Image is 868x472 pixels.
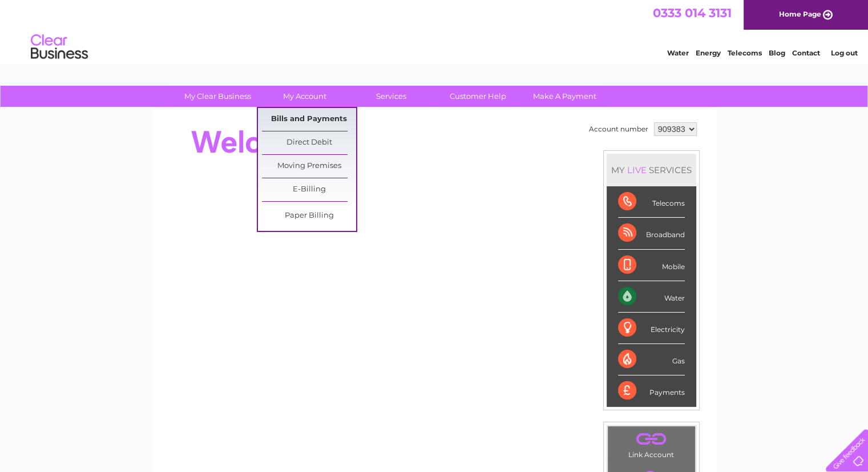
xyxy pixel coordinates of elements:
[618,375,685,406] div: Payments
[262,155,356,178] a: Moving Premises
[171,86,265,107] a: My Clear Business
[518,86,612,107] a: Make A Payment
[667,49,689,57] a: Water
[611,429,692,449] a: .
[618,344,685,375] div: Gas
[262,205,356,227] a: Paper Billing
[586,119,651,139] td: Account number
[618,313,685,344] div: Electricity
[830,49,857,57] a: Log out
[618,218,685,249] div: Broadband
[262,131,356,154] a: Direct Debit
[625,165,649,175] div: LIVE
[653,6,732,20] a: 0333 014 3131
[607,426,696,462] td: Link Account
[696,49,721,57] a: Energy
[618,250,685,281] div: Mobile
[728,49,762,57] a: Telecoms
[165,6,704,55] div: Clear Business is a trading name of Verastar Limited (registered in [GEOGRAPHIC_DATA] No. 3667643...
[262,108,356,131] a: Bills and Payments
[618,281,685,313] div: Water
[257,86,352,107] a: My Account
[618,186,685,218] div: Telecoms
[344,86,438,107] a: Services
[431,86,525,107] a: Customer Help
[769,49,785,57] a: Blog
[30,30,88,65] img: logo.png
[262,178,356,201] a: E-Billing
[792,49,820,57] a: Contact
[607,154,696,186] div: MY SERVICES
